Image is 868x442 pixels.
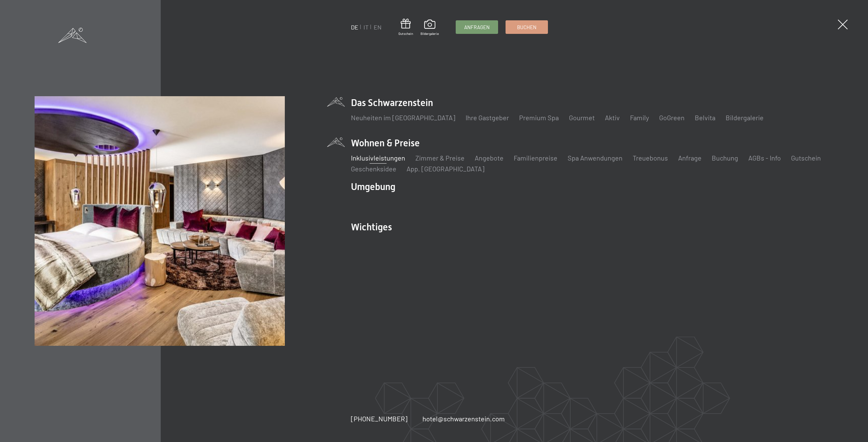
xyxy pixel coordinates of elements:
[374,23,381,31] a: EN
[519,113,559,122] a: Premium Spa
[351,165,396,173] a: Geschenksidee
[420,31,439,36] span: Bildergalerie
[695,113,715,122] a: Belvita
[351,414,408,423] a: [PHONE_NUMBER]
[748,154,781,162] a: AGBs - Info
[517,24,536,31] span: Buchen
[659,113,685,122] a: GoGreen
[569,113,595,122] a: Gourmet
[514,154,557,162] a: Familienpreise
[351,154,405,162] a: Inklusivleistungen
[420,20,439,36] a: Bildergalerie
[351,415,408,423] span: [PHONE_NUMBER]
[726,113,764,122] a: Bildergalerie
[712,154,738,162] a: Buchung
[351,23,358,31] a: DE
[568,154,623,162] a: Spa Anwendungen
[407,165,485,173] a: App. [GEOGRAPHIC_DATA]
[464,24,490,31] span: Anfragen
[398,19,413,36] a: Gutschein
[605,113,620,122] a: Aktiv
[415,154,465,162] a: Zimmer & Preise
[791,154,821,162] a: Gutschein
[363,23,369,31] a: IT
[35,96,284,346] img: Wellnesshotel Südtirol SCHWARZENSTEIN - Wellnessurlaub in den Alpen, Wandern und Wellness
[475,154,504,162] a: Angebote
[398,31,413,36] span: Gutschein
[466,113,509,122] a: Ihre Gastgeber
[422,414,505,423] a: hotel@schwarzenstein.com
[633,154,668,162] a: Treuebonus
[678,154,702,162] a: Anfrage
[456,21,498,34] a: Anfragen
[351,113,455,122] a: Neuheiten im [GEOGRAPHIC_DATA]
[630,113,649,122] a: Family
[506,21,548,34] a: Buchen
